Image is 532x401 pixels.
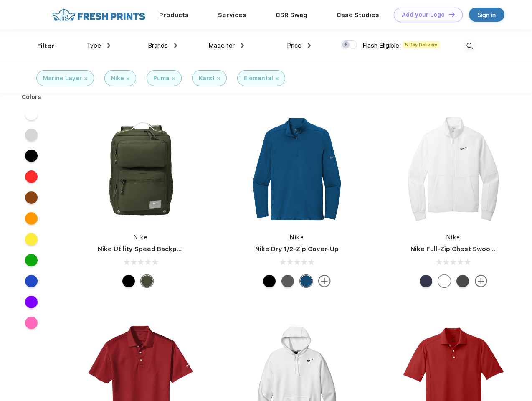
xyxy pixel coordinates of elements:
a: Nike [446,234,461,241]
a: Sign in [469,8,504,22]
img: dropdown.png [174,43,177,48]
a: Nike [290,234,304,241]
div: Add your Logo [402,11,445,18]
img: dropdown.png [308,43,311,48]
a: CSR Swag [276,11,307,19]
img: fo%20logo%202.webp [50,8,148,22]
img: more.svg [475,275,487,287]
a: Nike [134,234,148,241]
a: Services [218,11,246,19]
img: dropdown.png [241,43,244,48]
div: Puma [153,74,170,83]
div: Black [122,275,135,287]
img: filter_cancel.svg [217,77,220,80]
img: desktop_search.svg [463,39,476,53]
img: filter_cancel.svg [172,77,175,80]
span: Price [287,42,301,49]
div: Cargo Khaki [141,275,153,287]
img: filter_cancel.svg [276,77,279,80]
span: Brands [148,42,168,49]
div: Filter [37,41,54,51]
img: func=resize&h=266 [85,114,196,225]
img: more.svg [318,275,331,287]
div: Midnight Navy [420,275,432,287]
div: Marine Layer [43,74,82,83]
div: Karst [199,74,215,83]
img: DT [449,12,455,17]
img: filter_cancel.svg [84,77,87,80]
div: Black Heather [281,275,294,287]
div: Elemental [244,74,273,83]
img: func=resize&h=266 [398,114,509,225]
a: Products [159,11,189,19]
span: Type [86,42,101,49]
div: Black [263,275,276,287]
img: dropdown.png [107,43,110,48]
a: Nike Utility Speed Backpack [98,245,188,253]
div: Colors [15,93,48,102]
a: Nike Dry 1/2-Zip Cover-Up [255,245,339,253]
div: Gym Blue [300,275,312,287]
span: Made for [208,42,235,49]
div: Anthracite [456,275,469,287]
span: 5 Day Delivery [403,41,440,48]
div: Nike [111,74,124,83]
img: filter_cancel.svg [127,77,129,80]
span: Flash Eligible [362,42,399,49]
div: Sign in [478,10,496,20]
div: White [438,275,451,287]
a: Nike Full-Zip Chest Swoosh Jacket [410,245,522,253]
img: func=resize&h=266 [241,114,352,225]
